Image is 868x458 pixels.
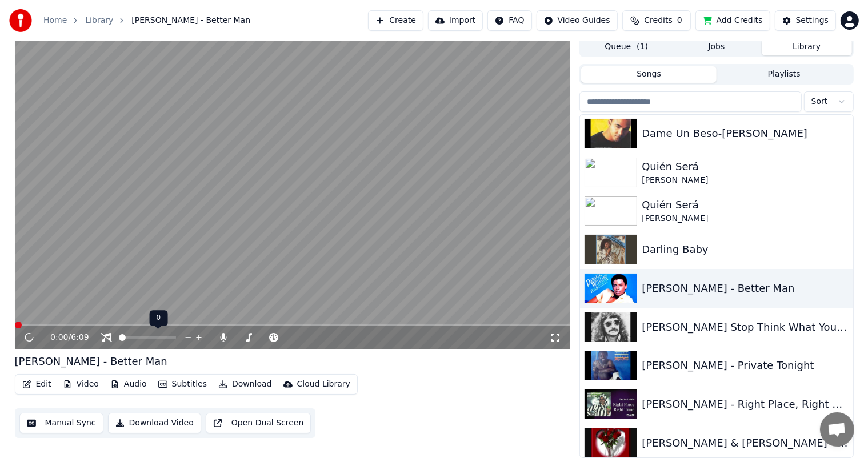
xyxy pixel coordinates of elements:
button: Library [762,39,852,55]
div: [PERSON_NAME] & [PERSON_NAME] - Right Place, Right Time. [642,435,848,451]
button: Open Dual Screen [206,413,311,433]
span: 0:00 [50,332,68,343]
div: Settings [796,15,829,26]
div: [PERSON_NAME] - Better Man [642,280,848,296]
div: 0 [150,310,168,326]
button: Playlists [717,66,852,83]
button: Manual Sync [19,413,103,433]
div: [PERSON_NAME] - Better Man [15,353,167,369]
div: Open de chat [820,412,854,447]
button: Subtitles [154,376,211,392]
span: ( 1 ) [637,41,648,53]
span: Credits [644,15,672,26]
button: Audio [106,376,151,392]
button: Download Video [108,413,201,433]
button: Jobs [671,39,762,55]
button: Settings [775,10,836,31]
div: Cloud Library [297,379,350,390]
img: youka [9,9,32,32]
button: Queue [581,39,671,55]
span: [PERSON_NAME] - Better Man [131,15,250,26]
a: Library [85,15,113,26]
button: Download [214,376,277,392]
span: Sort [811,96,828,107]
button: Video Guides [537,10,618,31]
div: [PERSON_NAME] Stop Think What You're Doing [642,319,848,335]
button: Add Credits [695,10,770,31]
a: Home [43,15,67,26]
div: Darling Baby [642,242,848,258]
button: Video [58,376,103,392]
div: [PERSON_NAME] [642,213,848,224]
button: Create [368,10,423,31]
button: Import [428,10,483,31]
div: / [50,332,78,343]
div: [PERSON_NAME] - Private Tonight [642,357,848,373]
span: 6:09 [71,332,89,343]
button: Songs [581,66,717,83]
button: FAQ [487,10,531,31]
div: Quién Será [642,159,848,175]
nav: breadcrumb [43,15,250,26]
button: Edit [18,376,56,392]
button: Credits0 [622,10,691,31]
span: 0 [677,15,682,26]
div: Dame Un Beso-[PERSON_NAME] [642,126,848,142]
div: [PERSON_NAME] - Right Place, Right Time [642,396,848,412]
div: Quién Será [642,197,848,213]
div: [PERSON_NAME] [642,175,848,186]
